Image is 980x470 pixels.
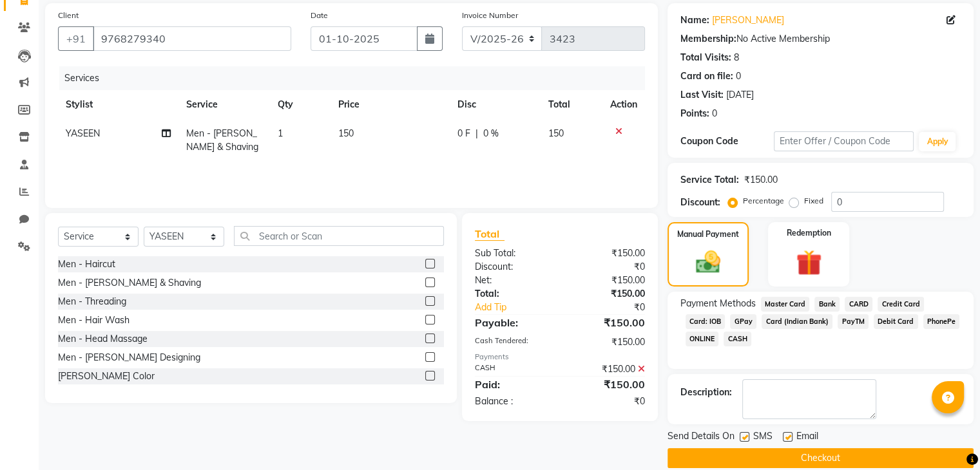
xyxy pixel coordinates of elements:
div: Men - Haircut [58,258,115,271]
span: Master Card [761,297,810,312]
div: Total: [465,287,560,301]
button: +91 [58,26,94,51]
div: Points: [680,107,709,120]
div: ₹0 [560,260,655,274]
label: Client [58,10,79,21]
div: Name: [680,14,709,27]
div: ₹150.00 [560,315,655,330]
label: Fixed [804,195,823,207]
input: Search by Name/Mobile/Email/Code [93,26,291,51]
span: GPay [730,314,756,329]
div: Men - Hair Wash [58,314,130,327]
div: [PERSON_NAME] Color [58,370,155,383]
span: Email [796,429,818,446]
label: Percentage [743,195,784,207]
div: 0 [736,70,741,83]
span: PayTM [838,314,869,329]
div: ₹150.00 [560,362,655,376]
div: Men - Head Massage [58,332,148,346]
label: Date [311,10,328,21]
div: Services [59,66,655,90]
span: ONLINE [686,332,719,346]
input: Search or Scan [234,226,444,246]
div: Men - [PERSON_NAME] Designing [58,351,200,364]
div: ₹150.00 [560,287,655,301]
th: Stylist [58,90,178,119]
div: ₹150.00 [560,377,655,392]
div: Cash Tendered: [465,335,560,349]
span: Card (Indian Bank) [762,314,832,329]
span: CARD [845,297,872,312]
span: 0 % [483,127,499,140]
div: Payments [475,352,645,362]
div: Men - Threading [58,295,126,308]
div: Payable: [465,315,560,330]
div: Men - [PERSON_NAME] & Shaving [58,276,201,290]
input: Enter Offer / Coupon Code [774,131,914,151]
span: 150 [338,127,354,139]
div: ₹150.00 [744,173,778,187]
div: CASH [465,362,560,376]
div: Membership: [680,32,736,46]
span: PhonePe [923,314,960,329]
span: CASH [724,332,751,346]
div: Total Visits: [680,51,731,64]
span: SMS [753,429,773,446]
img: _cash.svg [688,248,728,276]
span: Total [475,227,504,241]
span: Card: IOB [686,314,725,329]
th: Disc [450,90,541,119]
th: Service [178,90,270,119]
div: Coupon Code [680,135,774,148]
a: Add Tip [465,301,575,314]
th: Price [331,90,450,119]
th: Qty [270,90,331,119]
span: 150 [548,127,564,139]
button: Apply [919,132,956,151]
span: 1 [278,127,283,139]
div: Discount: [465,260,560,274]
div: Card on file: [680,70,733,83]
span: Men - [PERSON_NAME] & Shaving [186,127,258,153]
div: ₹150.00 [560,274,655,287]
div: ₹0 [560,395,655,408]
div: ₹150.00 [560,335,655,349]
span: Payment Methods [680,297,756,310]
a: [PERSON_NAME] [712,14,784,27]
span: | [476,127,478,140]
div: ₹150.00 [560,247,655,260]
div: [DATE] [726,88,754,102]
div: Paid: [465,377,560,392]
span: Credit Card [878,297,924,312]
th: Total [541,90,602,119]
div: 8 [734,51,739,64]
img: _gift.svg [788,247,830,279]
span: Bank [814,297,840,312]
div: Sub Total: [465,247,560,260]
span: YASEEN [66,127,100,139]
div: Service Total: [680,173,739,187]
div: Balance : [465,395,560,408]
div: Net: [465,274,560,287]
span: 0 F [457,127,470,140]
label: Redemption [787,227,831,239]
label: Invoice Number [462,10,518,21]
div: No Active Membership [680,32,961,46]
div: Discount: [680,196,720,209]
th: Action [602,90,645,119]
span: Send Details On [668,429,735,446]
div: 0 [712,107,717,120]
button: Checkout [668,448,974,468]
div: ₹0 [575,301,654,314]
label: Manual Payment [677,229,739,240]
div: Last Visit: [680,88,724,102]
div: Description: [680,386,732,399]
span: Debit Card [874,314,918,329]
